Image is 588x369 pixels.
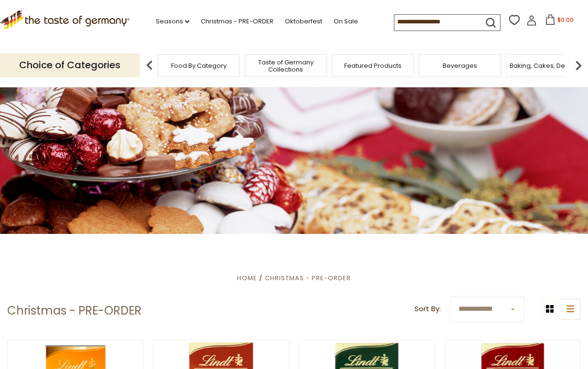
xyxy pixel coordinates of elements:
[334,16,358,27] a: On Sale
[539,14,579,29] button: $0.00
[156,16,189,27] a: Seasons
[237,274,257,283] a: Home
[171,62,227,69] a: Food By Category
[7,304,142,318] h1: Christmas - PRE-ORDER
[265,274,351,283] a: Christmas - PRE-ORDER
[201,16,273,27] a: Christmas - PRE-ORDER
[414,303,441,315] label: Sort By:
[510,62,584,69] a: Baking, Cakes, Desserts
[569,56,588,75] img: next arrow
[344,62,402,69] a: Featured Products
[248,59,324,73] a: Taste of Germany Collections
[443,62,477,69] a: Beverages
[557,16,574,24] span: $0.00
[285,16,322,27] a: Oktoberfest
[140,56,159,75] img: previous arrow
